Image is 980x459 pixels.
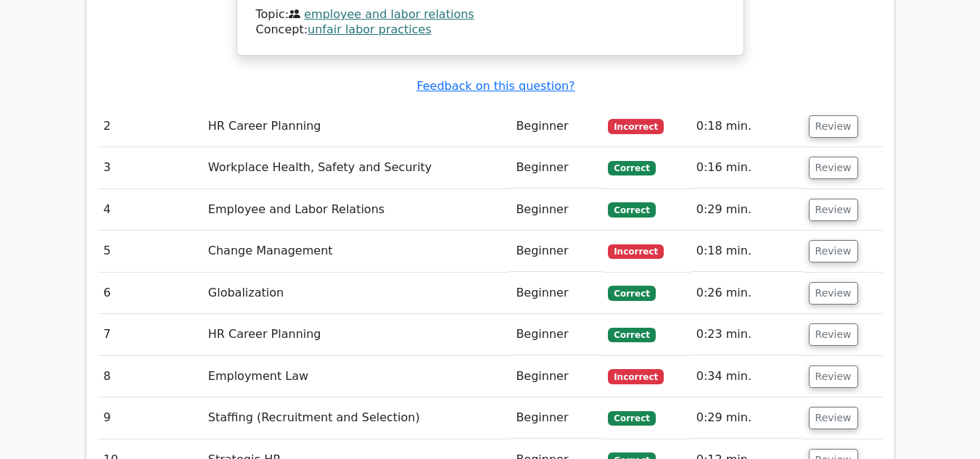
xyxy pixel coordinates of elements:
div: Topic: [256,7,725,22]
a: unfair labor practices [308,22,432,36]
td: Employment Law [202,356,511,397]
td: Beginner [510,273,602,314]
button: Review [809,407,858,429]
td: Change Management [202,231,511,272]
td: 5 [98,231,202,272]
td: 0:29 min. [691,189,803,231]
button: Review [809,282,858,305]
td: Staffing (Recruitment and Selection) [202,397,511,439]
span: Correct [608,161,655,175]
td: Beginner [510,314,602,355]
td: 9 [98,397,202,439]
td: 0:34 min. [691,356,803,397]
button: Review [809,365,858,388]
button: Review [809,323,858,346]
span: Incorrect [608,369,664,384]
td: Employee and Labor Relations [202,189,511,231]
button: Review [809,157,858,179]
td: Beginner [510,356,602,397]
td: Beginner [510,147,602,189]
td: 4 [98,189,202,231]
td: Beginner [510,397,602,439]
td: 0:29 min. [691,397,803,439]
span: Correct [608,202,655,217]
td: 2 [98,106,202,147]
td: 8 [98,356,202,397]
td: HR Career Planning [202,106,511,147]
span: Correct [608,328,655,342]
span: Incorrect [608,244,664,259]
td: Beginner [510,231,602,272]
span: Correct [608,286,655,300]
a: employee and labor relations [304,7,474,21]
td: 7 [98,314,202,355]
td: HR Career Planning [202,314,511,355]
span: Incorrect [608,119,664,133]
td: 0:18 min. [691,106,803,147]
td: 0:26 min. [691,273,803,314]
div: Concept: [256,22,725,38]
td: 0:18 min. [691,231,803,272]
span: Correct [608,411,655,426]
td: Beginner [510,189,602,231]
button: Review [809,115,858,138]
td: 0:23 min. [691,314,803,355]
a: Feedback on this question? [416,79,575,93]
td: Globalization [202,273,511,314]
button: Review [809,240,858,262]
td: 6 [98,273,202,314]
button: Review [809,199,858,221]
td: 0:16 min. [691,147,803,189]
td: 3 [98,147,202,189]
td: Beginner [510,106,602,147]
td: Workplace Health, Safety and Security [202,147,511,189]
